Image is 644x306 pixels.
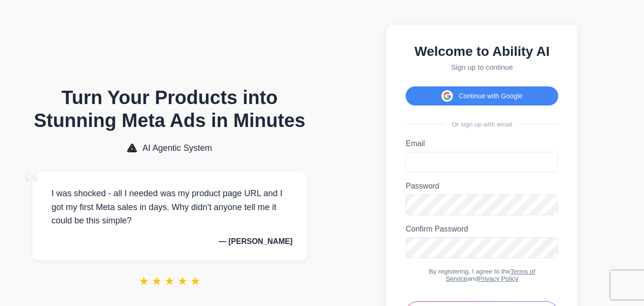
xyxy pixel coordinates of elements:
span: ★ [164,274,175,288]
div: Or sign up with email [406,121,558,128]
span: AI Agentic System [143,143,212,153]
img: AI Agentic System Logo [127,144,137,152]
a: Terms of Service [446,268,535,282]
label: Password [406,182,558,190]
label: Confirm Password [406,225,558,233]
p: Sign up to continue [406,63,558,71]
div: By registering, I agree to the and [406,268,558,282]
span: ★ [177,274,188,288]
h2: Welcome to Ability AI [406,44,558,59]
h1: Turn Your Products into Stunning Meta Ads in Minutes [32,86,307,132]
span: “ [23,163,40,206]
p: — [PERSON_NAME] [47,237,293,246]
span: ★ [152,274,162,288]
label: Email [406,139,558,148]
span: ★ [190,274,201,288]
a: Privacy Policy [478,275,519,282]
button: Continue with Google [406,86,558,106]
span: ★ [139,274,149,288]
p: I was shocked - all I needed was my product page URL and I got my first Meta sales in days. Why d... [47,187,293,228]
